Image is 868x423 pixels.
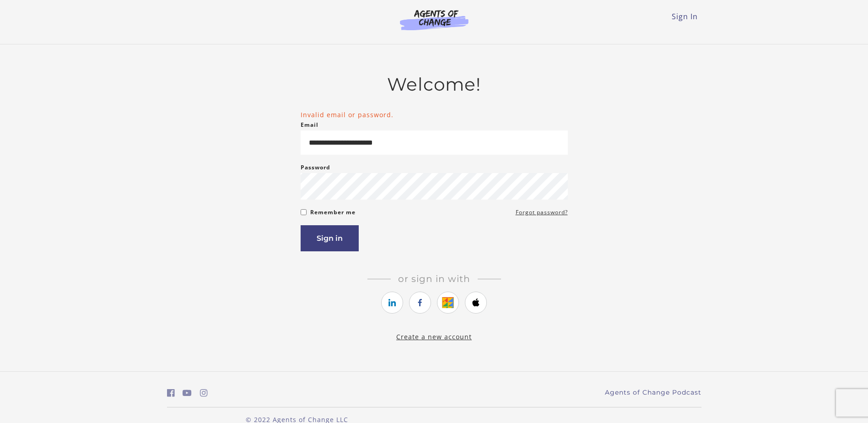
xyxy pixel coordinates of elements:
[183,386,192,400] a: https://www.youtube.com/c/AgentsofChangeTestPrepbyMeaganMitchell (Open in a new window)
[301,225,359,251] button: Sign in
[605,388,701,397] a: Agents of Change Podcast
[301,162,330,173] label: Password
[381,292,403,314] a: https://courses.thinkific.com/users/auth/linkedin?ss%5Breferral%5D=&ss%5Buser_return_to%5D=&ss%5B...
[200,389,208,397] i: https://www.instagram.com/agentsofchangeprep/ (Open in a new window)
[167,386,175,400] a: https://www.facebook.com/groups/aswbtestprep (Open in a new window)
[167,389,175,397] i: https://www.facebook.com/groups/aswbtestprep (Open in a new window)
[516,207,568,218] a: Forgot password?
[465,292,487,314] a: https://courses.thinkific.com/users/auth/apple?ss%5Breferral%5D=&ss%5Buser_return_to%5D=&ss%5Bvis...
[672,11,698,22] a: Sign In
[409,292,431,314] a: https://courses.thinkific.com/users/auth/facebook?ss%5Breferral%5D=&ss%5Buser_return_to%5D=&ss%5B...
[390,9,478,30] img: Agents of Change Logo
[301,110,568,119] li: Invalid email or password.
[391,273,478,284] span: Or sign in with
[183,389,192,397] i: https://www.youtube.com/c/AgentsofChangeTestPrepbyMeaganMitchell (Open in a new window)
[437,292,459,314] a: https://courses.thinkific.com/users/auth/google?ss%5Breferral%5D=&ss%5Buser_return_to%5D=&ss%5Bvi...
[310,207,356,218] label: Remember me
[396,332,472,341] a: Create a new account
[301,119,318,130] label: Email
[200,386,208,400] a: https://www.instagram.com/agentsofchangeprep/ (Open in a new window)
[301,74,568,95] h2: Welcome!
